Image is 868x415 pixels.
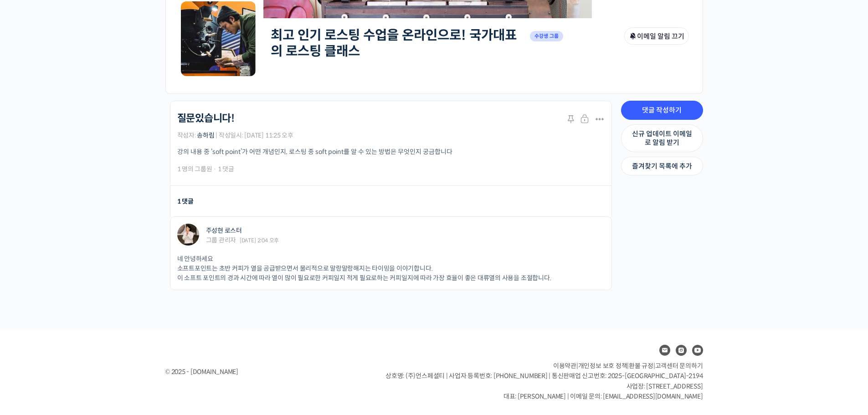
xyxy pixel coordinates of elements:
span: · [213,165,216,173]
div: 1 댓글 [177,195,194,208]
span: 작성자: | 작성일시: [DATE] 11:25 오후 [177,132,293,138]
span: 수강생 그룹 [530,31,564,41]
span: 홈 [29,302,34,310]
p: 강의 내용 중 ‘soft point’가 어떤 개념인지, 로스팅 중 soft point를 알 수 있는 방법은 무엇인지 궁금합니다 [177,147,605,157]
a: 이용약관 [553,362,576,370]
a: "주성현 로스터"님 프로필 보기 [177,224,199,246]
p: | | | 상호명: (주)언스페셜티 | 사업자 등록번호: [PHONE_NUMBER] | 통신판매업 신고번호: 2025-[GEOGRAPHIC_DATA]-2194 사업장: [ST... [385,361,703,402]
div: 그룹 관리자 [206,237,236,243]
span: 설정 [141,302,152,310]
p: 네 안녕하세요 소프트포인트는 초반 커피가 열을 공급받으면서 물리적으로 말랑말랑해지는 타이밍을 이야기합니다. 이 소프트 포인트의 경과 시간에 따라 열이 많이 필요로한 커피일지 ... [177,254,605,283]
a: 대화 [60,289,118,312]
h1: 질문있습니다! [177,113,235,124]
button: 이메일 알림 끄기 [624,27,689,45]
span: [DATE] 2:04 오후 [240,238,279,243]
a: 설정 [118,289,175,312]
span: 1 댓글 [218,166,234,172]
a: 즐겨찾기 목록에 추가 [621,157,703,176]
a: 홈 [3,289,60,312]
span: 대화 [83,303,94,310]
a: Stick [565,114,578,127]
div: © 2025 - [DOMAIN_NAME] [165,366,363,378]
span: 1 명의 그룹원 [177,166,212,172]
a: 개인정보 보호 정책 [578,362,627,370]
a: 댓글 작성하기 [621,101,703,120]
span: 고객센터 문의하기 [655,362,703,370]
a: 주성현 로스터 [206,226,242,235]
a: 신규 업데이트 이메일로 알림 받기 [621,124,703,152]
a: 최고 인기 로스팅 수업을 온라인으로! 국가대표의 로스팅 클래스 [271,27,517,59]
a: 환불 규정 [629,362,653,370]
a: 송하림 [197,131,214,139]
